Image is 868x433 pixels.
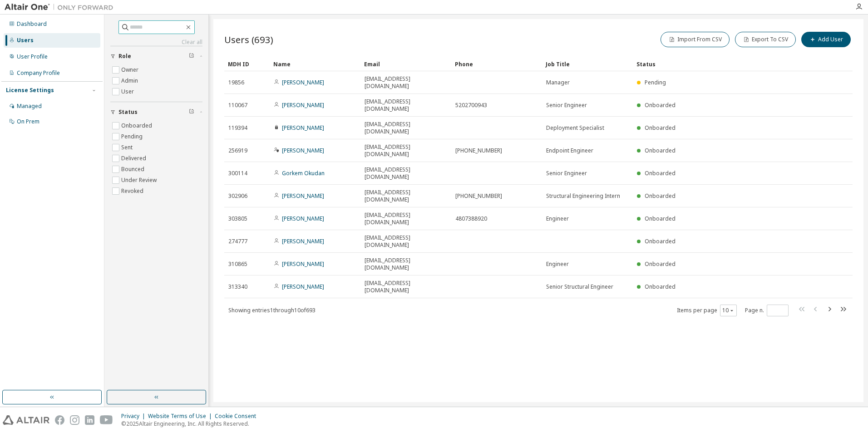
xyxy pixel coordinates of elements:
[282,260,324,268] a: [PERSON_NAME]
[365,280,447,294] span: [EMAIL_ADDRESS][DOMAIN_NAME]
[110,102,202,122] button: Status
[677,305,737,316] span: Items per page
[645,169,676,177] span: Onboarded
[189,53,194,60] span: Clear filter
[189,108,194,116] span: Clear filter
[645,215,676,222] span: Onboarded
[365,75,447,90] span: [EMAIL_ADDRESS][DOMAIN_NAME]
[121,186,145,197] label: Revoked
[455,215,487,222] span: 4807388920
[17,118,39,125] div: On Prem
[118,53,131,60] span: Role
[121,413,148,420] div: Privacy
[224,33,273,46] span: Users (693)
[121,142,134,153] label: Sent
[282,124,324,132] a: [PERSON_NAME]
[55,415,64,425] img: facebook.svg
[645,147,676,154] span: Onboarded
[455,102,487,109] span: 5202700943
[228,283,247,290] span: 313340
[70,415,79,425] img: instagram.svg
[148,413,215,420] div: Website Terms of Use
[722,307,735,314] button: 10
[228,147,247,154] span: 256919
[282,215,324,222] a: [PERSON_NAME]
[645,260,676,268] span: Onboarded
[455,192,502,200] span: [PHONE_NUMBER]
[121,86,136,97] label: User
[546,57,629,71] div: Job Title
[228,261,247,268] span: 310865
[121,131,144,142] label: Pending
[228,170,247,177] span: 300114
[645,283,676,290] span: Onboarded
[282,147,324,154] a: [PERSON_NAME]
[121,420,261,428] p: © 2025 Altair Engineering, Inc. All Rights Reserved.
[455,147,502,154] span: [PHONE_NUMBER]
[735,32,796,47] button: Export To CSV
[365,121,447,135] span: [EMAIL_ADDRESS][DOMAIN_NAME]
[228,215,247,222] span: 303805
[365,234,447,249] span: [EMAIL_ADDRESS][DOMAIN_NAME]
[636,57,805,71] div: Status
[661,32,730,47] button: Import From CSV
[546,147,593,154] span: Endpoint Engineer
[121,64,140,75] label: Owner
[228,124,247,132] span: 119394
[546,283,613,290] span: Senior Structural Engineer
[121,164,146,175] label: Bounced
[228,192,247,200] span: 302906
[121,153,148,164] label: Delivered
[282,169,325,177] a: Gorkem Okudan
[645,192,676,200] span: Onboarded
[365,143,447,158] span: [EMAIL_ADDRESS][DOMAIN_NAME]
[365,212,447,226] span: [EMAIL_ADDRESS][DOMAIN_NAME]
[365,257,447,271] span: [EMAIL_ADDRESS][DOMAIN_NAME]
[215,413,261,420] div: Cookie Consent
[17,20,47,28] div: Dashboard
[745,305,789,316] span: Page n.
[546,215,569,222] span: Engineer
[17,69,60,77] div: Company Profile
[546,124,604,132] span: Deployment Specialist
[121,175,158,186] label: Under Review
[645,79,666,86] span: Pending
[282,283,324,290] a: [PERSON_NAME]
[228,238,247,245] span: 274777
[801,32,851,47] button: Add User
[228,79,244,86] span: 19856
[546,261,569,268] span: Engineer
[282,192,324,200] a: [PERSON_NAME]
[365,98,447,113] span: [EMAIL_ADDRESS][DOMAIN_NAME]
[546,192,620,200] span: Structural Engineering Intern
[228,102,247,109] span: 110067
[282,101,324,109] a: [PERSON_NAME]
[100,415,113,425] img: youtube.svg
[365,189,447,203] span: [EMAIL_ADDRESS][DOMAIN_NAME]
[121,75,140,86] label: Admin
[17,103,42,110] div: Managed
[85,415,94,425] img: linkedin.svg
[546,102,587,109] span: Senior Engineer
[455,57,538,71] div: Phone
[17,37,34,44] div: Users
[282,237,324,245] a: [PERSON_NAME]
[121,120,154,131] label: Onboarded
[365,166,447,181] span: [EMAIL_ADDRESS][DOMAIN_NAME]
[6,87,54,94] div: License Settings
[228,306,316,314] span: Showing entries 1 through 10 of 693
[3,415,49,425] img: altair_logo.svg
[17,53,48,60] div: User Profile
[5,3,118,12] img: Altair One
[364,57,448,71] div: Email
[282,79,324,86] a: [PERSON_NAME]
[228,57,266,71] div: MDH ID
[645,101,676,109] span: Onboarded
[118,108,138,116] span: Status
[110,39,202,46] a: Clear all
[645,237,676,245] span: Onboarded
[273,57,357,71] div: Name
[645,124,676,132] span: Onboarded
[546,79,570,86] span: Manager
[546,170,587,177] span: Senior Engineer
